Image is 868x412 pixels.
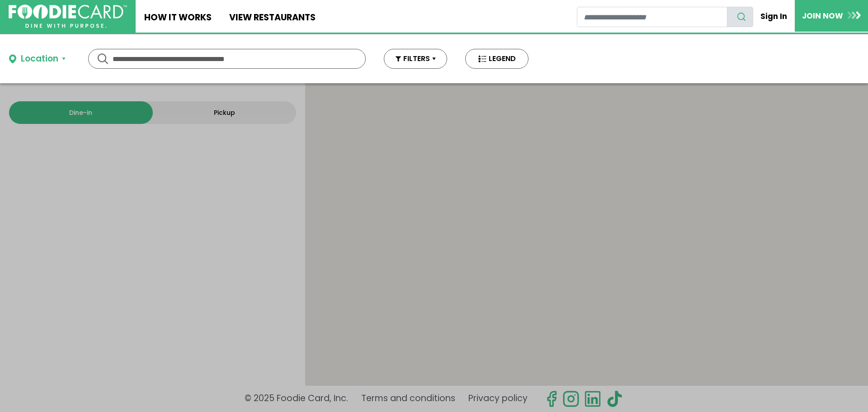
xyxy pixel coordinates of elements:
button: Location [9,52,66,66]
button: search [727,7,753,27]
input: restaurant search [577,7,727,27]
button: FILTERS [384,49,447,69]
img: FoodieCard; Eat, Drink, Save, Donate [9,5,127,28]
a: Sign In [753,6,795,26]
div: Location [21,52,58,66]
button: LEGEND [465,49,528,69]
